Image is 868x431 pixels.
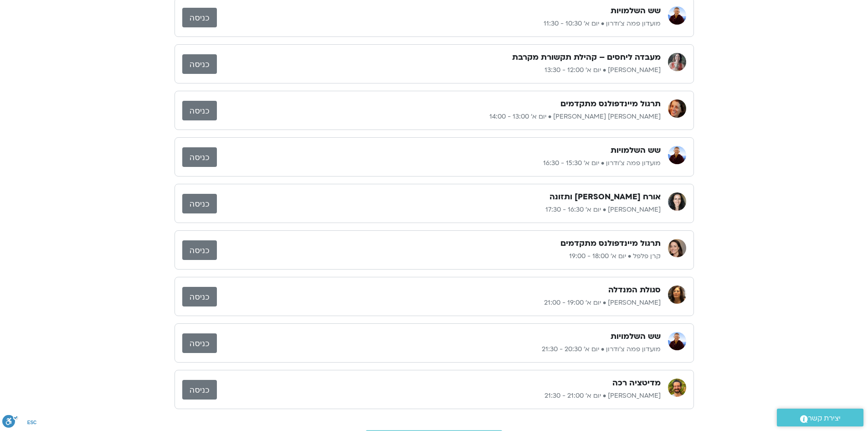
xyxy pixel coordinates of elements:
p: קרן פלפל • יום א׳ 18:00 - 19:00 [217,251,661,262]
img: שגב הורוביץ [668,379,686,397]
h3: מדיטציה רכה [612,378,661,389]
a: כניסה [182,287,217,306]
a: כניסה [182,240,217,260]
p: [PERSON_NAME] • יום א׳ 21:00 - 21:30 [217,390,661,401]
span: יצירת קשר [808,412,841,425]
p: מועדון פמה צ'ודרון • יום א׳ 20:30 - 21:30 [217,344,661,355]
a: יצירת קשר [777,409,863,426]
a: כניסה [182,194,217,213]
h3: מעבדה ליחסים – קהילת תקשורת מקרבת [512,52,661,63]
a: כניסה [182,101,217,120]
img: רונית הולנדר [668,286,686,304]
img: לילך בן דרור [668,53,686,71]
h3: תרגול מיינדפולנס מתקדמים [560,238,661,249]
p: [PERSON_NAME] • יום א׳ 19:00 - 21:00 [217,297,661,308]
p: [PERSON_NAME] [PERSON_NAME] • יום א׳ 13:00 - 14:00 [217,111,661,122]
h3: סגולת המנדלה [608,285,661,296]
a: כניסה [182,54,217,74]
img: מועדון פמה צ'ודרון [668,146,686,164]
p: [PERSON_NAME] • יום א׳ 12:00 - 13:30 [217,65,661,76]
img: מועדון פמה צ'ודרון [668,332,686,350]
a: כניסה [182,8,217,27]
img: סיגל בירן אבוחצירה [668,99,686,118]
p: מועדון פמה צ'ודרון • יום א׳ 10:30 - 11:30 [217,18,661,29]
p: [PERSON_NAME] • יום א׳ 16:30 - 17:30 [217,204,661,215]
h3: שש השלמויות [611,145,661,156]
a: כניסה [182,147,217,167]
img: מועדון פמה צ'ודרון [668,6,686,25]
p: מועדון פמה צ'ודרון • יום א׳ 15:30 - 16:30 [217,158,661,169]
h3: תרגול מיינדפולנס מתקדמים [560,99,661,109]
a: כניסה [182,380,217,400]
h3: אורח [PERSON_NAME] ותזונה [550,192,661,203]
img: קרן פלפל [668,239,686,257]
h3: שש השלמויות [611,331,661,342]
a: כניסה [182,333,217,353]
h3: שש השלמויות [611,5,661,16]
img: הילה אפללו [668,192,686,211]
